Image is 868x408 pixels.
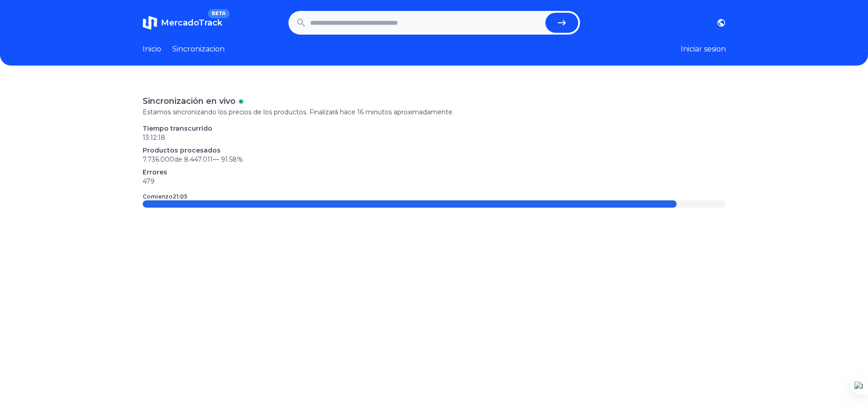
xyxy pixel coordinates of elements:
[143,155,726,164] p: 7.736.000 de 8.447.011 —
[143,107,726,117] p: Estamos sincronizando los precios de los productos. Finalizará hace 16 minutos aproximadamente.
[143,124,726,133] p: Tiempo transcurrido
[143,193,187,200] p: Comienzo
[143,95,236,107] p: Sincronización en vivo
[221,155,243,163] span: 91.58 %
[143,177,726,186] p: 479
[143,44,161,55] a: Inicio
[143,15,157,30] img: MercadoTrack
[143,168,726,177] p: Errores
[173,193,187,200] time: 21:05
[681,44,726,55] button: Iniciar sesion
[161,18,222,28] span: MercadoTrack
[143,146,726,155] p: Productos procesados
[143,15,222,30] a: MercadoTrackBETA
[208,9,229,18] span: BETA
[172,44,225,55] a: Sincronizacion
[143,133,165,142] time: 13:12:18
